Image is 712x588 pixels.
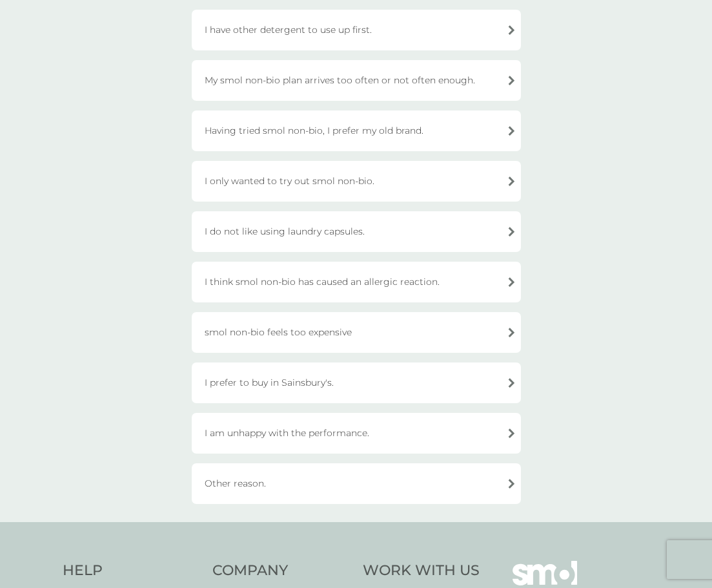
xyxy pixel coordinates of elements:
div: I only wanted to try out smol non-bio. [192,161,521,202]
h4: Help [63,561,200,581]
div: I have other detergent to use up first. [192,10,521,50]
div: smol non-bio feels too expensive [192,312,521,353]
div: Having tried smol non-bio, I prefer my old brand. [192,110,521,151]
div: I prefer to buy in Sainsbury's. [192,362,521,403]
div: I think smol non-bio has caused an allergic reaction. [192,262,521,302]
h4: Company [212,561,350,581]
div: Other reason. [192,463,521,504]
h4: Work With Us [363,561,480,581]
div: My smol non-bio plan arrives too often or not often enough. [192,60,521,101]
div: I do not like using laundry capsules. [192,211,521,252]
div: I am unhappy with the performance. [192,413,521,454]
